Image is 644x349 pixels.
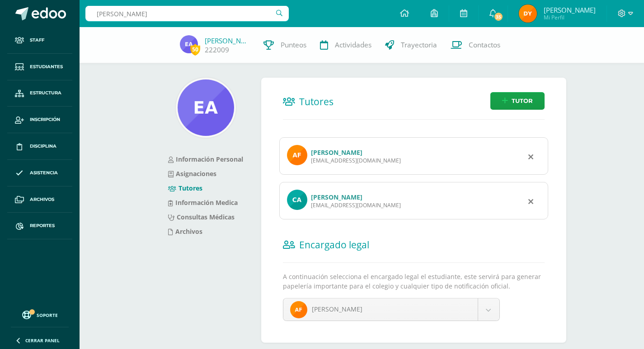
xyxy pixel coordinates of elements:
div: [EMAIL_ADDRESS][DOMAIN_NAME] [311,157,401,164]
img: profile image [287,190,307,210]
img: 0c977b8972d78b2ab1c446d05ebde271.png [180,35,198,53]
span: Encargado legal [299,238,369,251]
a: Trayectoria [378,27,444,63]
a: [PERSON_NAME] [311,193,362,201]
a: Actividades [313,27,378,63]
span: Archivos [30,196,54,203]
a: Soporte [11,308,69,321]
span: Asistencia [30,169,58,177]
a: Información Personal [168,155,243,163]
a: Información Medica [168,198,238,207]
span: Estructura [30,89,61,97]
a: Estudiantes [7,54,72,80]
a: Reportes [7,213,72,239]
a: Tutor [490,92,545,110]
span: Cerrar panel [25,337,60,344]
span: Contactos [469,40,500,50]
a: [PERSON_NAME] [283,298,499,321]
span: Tutores [299,95,334,108]
a: Contactos [444,27,507,63]
div: Remover [528,195,533,206]
a: Archivos [168,227,202,236]
span: 50 [190,44,200,55]
a: Disciplina [7,133,72,160]
span: Tutor [512,93,533,109]
span: [PERSON_NAME] [544,5,596,14]
span: Soporte [37,312,58,318]
a: Punteos [257,27,313,63]
img: profile image [287,145,307,165]
span: Actividades [335,40,371,50]
span: [PERSON_NAME] [312,305,362,313]
a: Staff [7,27,72,54]
img: 752ef3f4a0143623fe637caa12e65c84.png [178,79,234,136]
input: Busca un usuario... [85,6,289,21]
span: Inscripción [30,116,60,123]
a: [PERSON_NAME] [311,148,362,157]
span: Trayectoria [401,40,437,50]
a: Archivos [7,186,72,213]
a: Asignaciones [168,169,216,178]
img: 30b4782d41eaa41cfc9cb2082c01a6d7.png [290,301,307,318]
span: Disciplina [30,143,56,150]
a: Inscripción [7,107,72,133]
img: 037b6ea60564a67d0a4f148695f9261a.png [519,5,537,23]
a: Tutores [168,184,202,192]
p: A continuación selecciona el encargado legal el estudiante, este servirá para generar papelería i... [283,272,545,291]
span: Estudiantes [30,63,63,70]
div: [EMAIL_ADDRESS][DOMAIN_NAME] [311,201,401,209]
span: Staff [30,37,44,44]
a: 222009 [205,45,229,55]
a: Estructura [7,80,72,107]
span: 35 [493,12,503,22]
span: Mi Perfil [544,14,596,21]
div: Remover [528,151,533,162]
span: Reportes [30,222,55,229]
a: Asistencia [7,160,72,186]
a: Consultas Médicas [168,213,235,221]
a: [PERSON_NAME] [205,36,250,45]
span: Punteos [281,40,306,50]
